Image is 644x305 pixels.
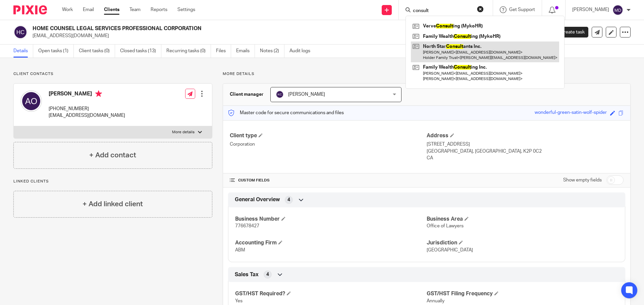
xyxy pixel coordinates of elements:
span: Yes [235,299,243,303]
p: Master code for secure communications and files [228,109,344,116]
p: [PHONE_NUMBER] [49,105,125,112]
a: Notes (2) [260,45,284,58]
img: svg%3E [612,5,623,15]
span: Get Support [509,7,535,12]
a: Closed tasks (13) [120,45,161,58]
img: svg%3E [13,25,28,39]
p: [GEOGRAPHIC_DATA], [GEOGRAPHIC_DATA], K2P 0C2 [427,148,624,155]
h4: Business Area [427,216,618,223]
h2: HOME COUNSEL LEGAL SERVICES PROFESSIONAL CORPORATION [33,25,438,32]
span: Sales Tax [235,271,259,278]
span: 4 [287,197,290,203]
p: [PERSON_NAME] [572,6,609,13]
img: svg%3E [276,90,284,98]
span: Annually [427,299,444,303]
h3: Client manager [230,91,264,98]
h4: GST/HST Filing Frequency [427,290,618,297]
span: [PERSON_NAME] [288,92,325,97]
a: Reports [151,6,167,13]
a: Open tasks (1) [38,45,74,58]
img: Pixie [13,5,47,14]
p: Corporation [230,141,427,148]
input: Search [412,8,473,14]
a: Create task [549,27,588,37]
a: Email [83,6,94,13]
p: Client contacts [13,71,212,77]
a: Recurring tasks (0) [166,45,211,58]
p: [STREET_ADDRESS] [427,141,624,148]
img: svg%3E [20,90,42,112]
h4: GST/HST Required? [235,290,427,297]
a: Clients [104,6,119,13]
a: Details [13,45,33,58]
span: ABM [235,248,245,252]
span: 776678427 [235,224,259,228]
h4: + Add linked client [83,199,143,209]
div: wonderful-green-satin-wolf-spider [535,109,607,117]
p: CA [427,155,624,161]
a: Team [129,6,141,13]
p: [EMAIL_ADDRESS][DOMAIN_NAME] [49,112,125,119]
h4: Client type [230,132,427,139]
a: Settings [177,6,195,13]
i: Primary [95,90,102,97]
span: 4 [266,271,269,278]
p: [EMAIL_ADDRESS][DOMAIN_NAME] [33,32,539,39]
h4: CUSTOM FIELDS [230,178,427,183]
a: Audit logs [289,45,315,58]
h4: Jurisdiction [427,239,618,246]
button: Clear [477,6,484,12]
h4: [PERSON_NAME] [49,90,125,99]
h4: + Add contact [89,150,136,160]
span: General Overview [235,196,280,203]
h4: Business Number [235,216,427,223]
span: [GEOGRAPHIC_DATA] [427,248,473,252]
a: Files [216,45,231,58]
a: Client tasks (0) [79,45,115,58]
p: More details [172,130,195,135]
a: Emails [236,45,255,58]
h4: Accounting Firm [235,239,427,246]
p: Linked clients [13,179,212,184]
label: Show empty fields [563,177,602,183]
span: Office of Lawyers [427,224,464,228]
p: More details [223,71,631,77]
a: Work [62,6,73,13]
h4: Address [427,132,624,139]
